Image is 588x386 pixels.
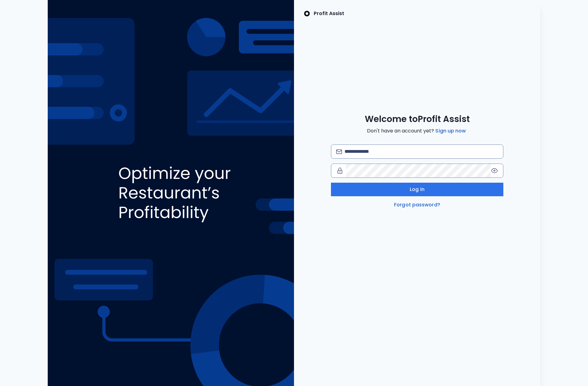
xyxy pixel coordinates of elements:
[393,201,441,209] a: Forgot password?
[365,114,470,125] span: Welcome to Profit Assist
[410,186,425,193] span: Log in
[314,10,344,17] p: Profit Assist
[331,183,503,196] button: Log in
[336,149,342,154] img: email
[434,127,467,135] a: Sign up now
[304,10,310,17] img: SpotOn Logo
[367,127,467,135] span: Don't have an account yet?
